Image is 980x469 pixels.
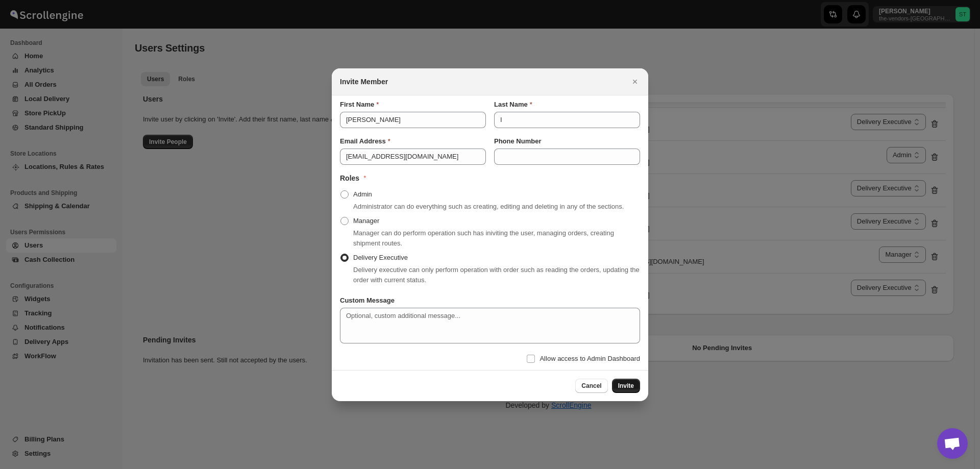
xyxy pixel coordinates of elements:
[494,101,528,108] b: Last Name
[494,137,541,145] b: Phone Number
[340,78,388,86] b: Invite Member
[575,379,607,393] button: Cancel
[612,379,640,393] button: Invite
[340,101,374,108] b: First Name
[353,217,379,225] span: Manager
[628,75,642,89] button: Close
[340,297,395,304] b: Custom Message
[353,190,372,198] span: Admin
[353,203,624,210] span: Administrator can do everything such as creating, editing and deleting in any of the sections.
[353,229,614,247] span: Manager can do perform operation such has iniviting the user, managing orders, creating shipment ...
[618,382,634,390] span: Invite
[581,382,601,390] span: Cancel
[540,355,640,362] span: Allow access to Admin Dashboard
[340,149,486,165] input: Please enter valid email
[353,266,640,284] span: Delivery executive can only perform operation with order such as reading the orders, updating the...
[340,173,359,183] h2: Roles
[353,254,408,261] span: Delivery Executive
[340,137,386,145] b: Email Address
[937,428,968,459] a: Open chat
